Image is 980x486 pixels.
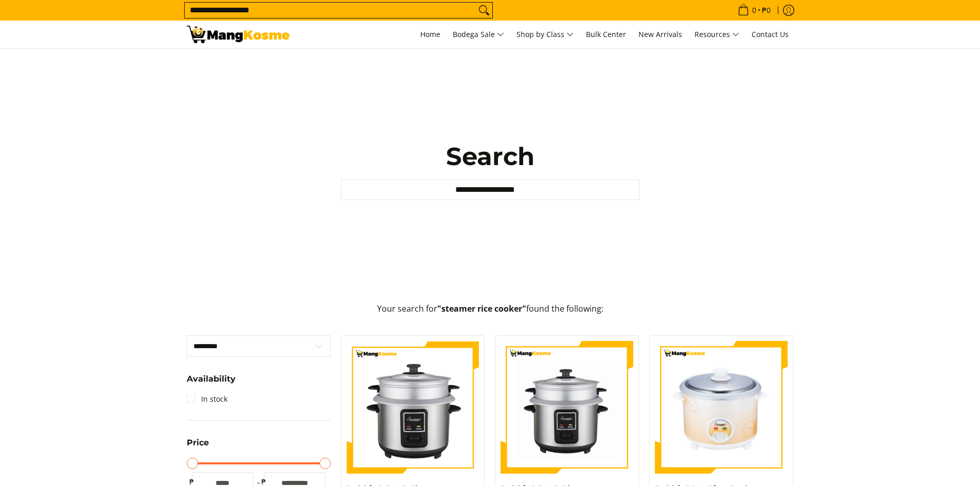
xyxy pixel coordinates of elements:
[437,303,526,314] strong: "steamer rice cooker"
[300,21,794,48] nav: Main Menu
[751,7,758,14] span: 0
[187,375,236,383] span: Availability
[420,29,440,39] span: Home
[187,375,236,391] summary: Open
[341,141,639,172] h1: Search
[516,28,574,41] span: Shop by Class
[694,28,739,41] span: Resources
[187,439,209,447] span: Price
[476,3,492,18] button: Search
[501,341,633,474] img: https://mangkosme.com/products/rabbit-1-5-l-g-glass-lid-with-steamer-rice-cooker-silver-class-a
[760,7,772,14] span: ₱0
[187,391,227,407] a: In stock
[638,29,682,39] span: New Arrivals
[511,21,579,48] a: Shop by Class
[448,21,509,48] a: Bodega Sale
[655,341,788,474] img: https://mangkosme.com/products/rabbit-1-8-l-rice-cooker-yellow-class-a
[187,26,290,43] img: Search: 7 results found for &quot;steamer rice cooker&quot; | Mang Kosme
[752,29,789,39] span: Contact Us
[581,21,631,48] a: Bulk Center
[187,439,209,455] summary: Open
[347,341,479,474] img: https://mangkosme.com/products/rabbit-2-5-l-g-glass-lid-with-steamer-rice-cooker-silver-class-a
[746,21,794,48] a: Contact Us
[586,29,626,39] span: Bulk Center
[415,21,446,48] a: Home
[735,5,774,16] span: •
[633,21,687,48] a: New Arrivals
[689,21,744,48] a: Resources
[453,28,504,41] span: Bodega Sale
[187,302,794,326] p: Your search for found the following:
